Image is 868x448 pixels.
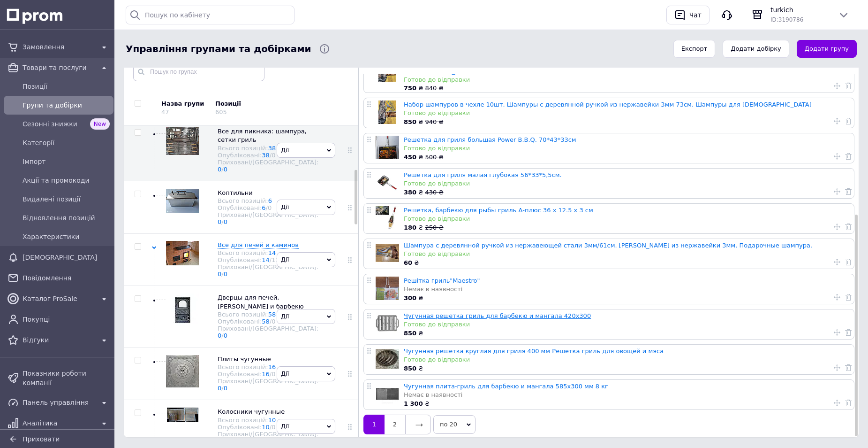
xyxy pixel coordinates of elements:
[425,189,443,196] span: 430 ₴
[218,166,221,173] a: 0
[845,399,852,407] a: Видалити товар
[845,187,852,196] a: Видалити товар
[404,348,664,355] a: Чугунная решетка круглая для гриля 400 мм Решетка гриль для овощей и мяса
[161,100,208,108] div: Назва групи
[385,415,405,434] a: 2
[404,320,849,329] div: Готово до відправки
[23,138,110,147] span: Категорії
[363,415,385,434] a: 1
[218,378,318,392] div: Приховані/[GEOGRAPHIC_DATA]:
[404,259,412,266] b: 60
[404,109,849,117] div: Готово до відправки
[221,218,227,225] span: /
[215,108,227,116] div: 605
[224,270,227,278] a: 0
[845,223,852,231] a: Видалити товар
[404,285,849,294] div: Немає в наявності
[218,128,307,143] span: Все для пикника: шампура, сетки гриль
[23,176,110,185] span: Акції та промокоди
[404,144,849,153] div: Готово до відправки
[845,328,852,337] a: Видалити товар
[221,166,227,173] span: /
[404,224,425,231] span: ₴
[218,363,318,371] div: Всього позицій:
[23,398,95,407] span: Панель управління
[270,424,276,431] span: /
[23,294,95,303] span: Каталог ProSale
[404,224,416,231] b: 180
[215,100,295,108] div: Позиції
[218,371,318,378] div: Опубліковані:
[404,400,849,408] div: ₴
[272,371,275,378] div: 0
[425,224,443,231] span: 250 ₴
[404,294,849,302] div: ₴
[404,365,416,372] b: 850
[404,259,849,267] div: ₴
[218,385,221,392] a: 0
[404,59,782,74] a: Набор шампуров в [GEOGRAPHIC_DATA] 8шт. Шампуры с деревянной ручкой из нержавейки 3мм 73см. Шампу...
[23,273,110,283] span: Повідомлення
[268,197,272,204] a: 6
[218,256,318,263] div: Опубліковані:
[218,332,221,339] a: 0
[218,408,285,415] span: Колосники чугунные
[221,270,227,278] span: /
[281,203,289,210] span: Дії
[218,431,318,445] div: Приховані/[GEOGRAPHIC_DATA]:
[281,256,289,263] span: Дії
[845,363,852,372] a: Видалити товар
[845,258,852,266] a: Видалити товар
[404,189,425,196] span: ₴
[797,40,857,58] button: Додати групу
[23,194,110,204] span: Видалені позиції
[404,207,593,214] a: Решетка, барбекю для рыбы гриль А-плюс 36 х 12.5 х 3 см
[404,215,849,223] div: Готово до відправки
[218,417,318,424] div: Всього позицій:
[23,369,110,387] span: Показники роботи компанії
[161,108,169,116] div: 47
[272,318,275,325] div: 0
[166,127,199,155] img: Все для пикника: шампура, сетки гриль
[218,294,304,309] span: Дверцы для печей, [PERSON_NAME] и барбекю
[281,370,289,377] span: Дії
[404,242,812,249] a: Шампура с деревянной ручкой из нержавеющей стали 3мм/61см. [PERSON_NAME] из нержавейки 3мм. Подар...
[404,364,849,373] div: ₴
[770,16,803,23] span: ID: 3190786
[218,263,318,278] div: Приховані/[GEOGRAPHIC_DATA]:
[218,159,318,173] div: Приховані/[GEOGRAPHIC_DATA]:
[224,218,227,225] a: 0
[268,417,276,424] a: 10
[404,101,812,108] a: Набор шампуров в чехле 10шт. Шампуры с деревянной ручкой из нержавейки 3мм 73см. Шампуры для [DEM...
[262,371,270,378] a: 16
[224,385,227,392] a: 0
[404,330,416,337] b: 850
[404,383,608,390] a: Чугунная плита-гриль для барбекю и мангала 585х300 мм 8 кг
[723,40,789,58] button: Додати добірку
[770,5,830,15] span: turkich
[281,147,289,154] span: Дії
[845,82,852,90] a: Видалити товар
[404,277,480,284] a: Решітка гриль"Maestro"
[126,42,311,56] span: Управління групами та добірками
[404,76,849,84] div: Готово до відправки
[404,136,576,143] a: Решетка для гриля большая Power B.B.Q. 70*43*33см
[23,82,110,91] span: Позиції
[404,400,423,407] b: 1 300
[281,423,289,430] span: Дії
[666,6,709,24] button: Чат
[404,391,849,399] div: Немає в наявності
[673,40,716,58] button: Експорт
[404,250,849,258] div: Готово до відправки
[218,311,318,318] div: Всього позицій:
[218,325,318,339] div: Приховані/[GEOGRAPHIC_DATA]:
[166,189,199,213] img: Коптильни
[270,371,276,378] span: /
[218,424,318,431] div: Опубліковані:
[404,85,425,92] span: ₴
[166,294,199,326] img: Дверцы для печей, каминов и барбекю
[221,332,227,339] span: /
[404,154,425,161] span: ₴
[262,256,270,263] a: 14
[218,204,318,211] div: Опубліковані:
